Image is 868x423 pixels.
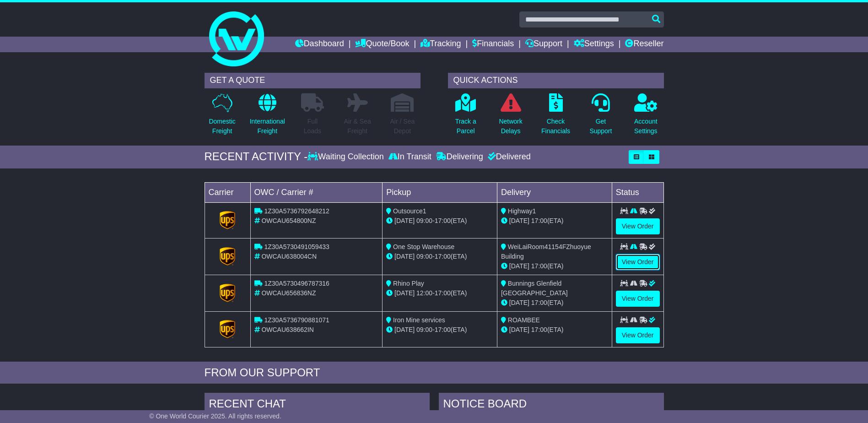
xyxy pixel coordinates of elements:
[531,262,547,270] span: 17:00
[435,253,451,260] span: 17:00
[421,37,461,52] a: Tracking
[250,182,383,202] td: OWC / Carrier #
[261,326,313,333] span: OWCAU638662IN
[205,393,430,418] div: RECENT CHAT
[612,182,663,202] td: Status
[508,316,540,324] span: ROAMBEE
[386,152,434,162] div: In Transit
[541,117,570,136] p: Check Financials
[205,73,421,88] div: GET A QUOTE
[416,326,432,333] span: 09:00
[455,93,477,141] a: Track aParcel
[501,216,608,226] div: (ETA)
[509,262,529,270] span: [DATE]
[589,117,612,136] p: Get Support
[205,150,308,163] div: RECENT ACTIVITY -
[383,182,497,202] td: Pickup
[499,117,522,136] p: Network Delays
[149,412,281,420] span: © One World Courier 2025. All rights reserved.
[439,393,664,418] div: NOTICE BOARD
[435,289,451,297] span: 17:00
[393,316,445,324] span: Iron Mine services
[501,325,608,335] div: (ETA)
[394,253,415,260] span: [DATE]
[498,93,523,141] a: NetworkDelays
[616,218,660,234] a: View Order
[634,117,658,136] p: Account Settings
[616,327,660,343] a: View Order
[574,37,614,52] a: Settings
[616,254,660,270] a: View Order
[525,37,562,52] a: Support
[435,217,451,224] span: 17:00
[416,217,432,224] span: 09:00
[394,289,415,297] span: [DATE]
[220,284,235,302] img: GetCarrierServiceLogo
[472,37,514,52] a: Financials
[220,247,235,266] img: GetCarrierServiceLogo
[434,152,485,162] div: Delivering
[509,326,529,333] span: [DATE]
[448,73,664,88] div: QUICK ACTIONS
[616,291,660,307] a: View Order
[485,152,531,162] div: Delivered
[264,207,329,215] span: 1Z30A5736792648212
[205,366,664,380] div: FROM OUR SUPPORT
[501,261,608,271] div: (ETA)
[261,289,316,297] span: OWCAU656836NZ
[416,253,432,260] span: 09:00
[455,117,476,136] p: Track a Parcel
[386,252,493,261] div: - (ETA)
[264,243,329,250] span: 1Z30A5730491059433
[393,280,424,287] span: Rhino Play
[531,217,547,224] span: 17:00
[264,280,329,287] span: 1Z30A5730496787316
[625,37,663,52] a: Reseller
[501,280,568,297] span: Bunnings Glenfield [GEOGRAPHIC_DATA]
[249,93,286,141] a: InternationalFreight
[386,216,493,226] div: - (ETA)
[394,217,415,224] span: [DATE]
[264,316,329,324] span: 1Z30A5736790881071
[509,299,529,306] span: [DATE]
[208,93,236,141] a: DomesticFreight
[394,326,415,333] span: [DATE]
[501,243,591,260] span: WeiLaiRoom41154FZhuoyue Building
[344,117,371,136] p: Air & Sea Freight
[634,93,658,141] a: AccountSettings
[220,320,235,338] img: GetCarrierServiceLogo
[509,217,529,224] span: [DATE]
[307,152,386,162] div: Waiting Collection
[301,117,324,136] p: Full Loads
[220,211,235,229] img: GetCarrierServiceLogo
[250,117,285,136] p: International Freight
[261,253,317,260] span: OWCAU638004CN
[393,243,454,250] span: One Stop Warehouse
[295,37,344,52] a: Dashboard
[393,207,426,215] span: Outsource1
[589,93,612,141] a: GetSupport
[416,289,432,297] span: 12:00
[531,326,547,333] span: 17:00
[205,182,250,202] td: Carrier
[386,325,493,335] div: - (ETA)
[497,182,612,202] td: Delivery
[390,117,415,136] p: Air / Sea Depot
[355,37,409,52] a: Quote/Book
[531,299,547,306] span: 17:00
[386,288,493,298] div: - (ETA)
[209,117,235,136] p: Domestic Freight
[508,207,536,215] span: Highway1
[435,326,451,333] span: 17:00
[541,93,571,141] a: CheckFinancials
[261,217,316,224] span: OWCAU654800NZ
[501,298,608,308] div: (ETA)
